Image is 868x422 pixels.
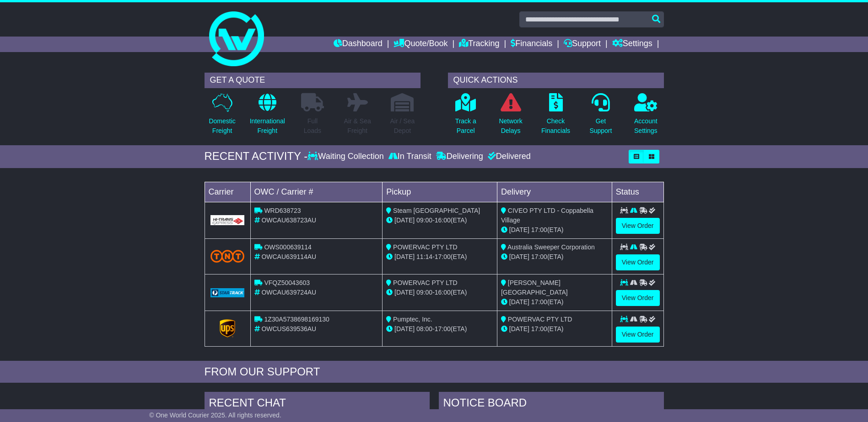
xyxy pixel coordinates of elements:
[210,250,245,262] img: TNT_Domestic.png
[509,226,529,233] span: [DATE]
[612,37,652,52] a: Settings
[386,288,493,297] div: - (ETA)
[501,252,608,262] div: (ETA)
[589,116,612,136] p: Get Support
[264,279,310,286] span: VFQZ50043603
[435,289,451,296] span: 16:00
[459,37,499,52] a: Tracking
[386,216,493,225] div: - (ETA)
[508,316,572,323] span: POWERVAC PTY LTD
[509,325,529,332] span: [DATE]
[531,298,547,306] span: 17:00
[261,289,316,296] span: OWCAU639724AU
[634,93,658,141] a: AccountSettings
[261,253,316,260] span: OWCAU639114AU
[507,243,595,251] span: Australia Sweeper Corporation
[531,226,547,233] span: 17:00
[416,289,432,296] span: 09:00
[511,37,552,52] a: Financials
[394,289,415,296] span: [DATE]
[416,216,432,224] span: 09:00
[394,325,415,332] span: [DATE]
[501,279,568,296] span: [PERSON_NAME][GEOGRAPHIC_DATA]
[205,73,421,88] div: GET A QUOTE
[501,207,593,224] span: CIVEO PTY LTD - Coppabella Village
[390,116,415,136] p: Air / Sea Depot
[455,93,477,141] a: Track aParcel
[531,325,547,332] span: 17:00
[261,325,316,332] span: OWCUS639536AU
[616,254,660,270] a: View Order
[616,290,660,306] a: View Order
[485,152,531,162] div: Delivered
[383,182,497,202] td: Pickup
[394,216,415,224] span: [DATE]
[509,298,529,306] span: [DATE]
[455,116,476,136] p: Track a Parcel
[205,182,250,202] td: Carrier
[301,116,324,136] p: Full Loads
[448,73,664,88] div: QUICK ACTIONS
[394,253,415,260] span: [DATE]
[612,182,663,202] td: Status
[501,297,608,307] div: (ETA)
[386,252,493,262] div: - (ETA)
[509,253,529,260] span: [DATE]
[501,324,608,334] div: (ETA)
[501,225,608,235] div: (ETA)
[249,93,286,141] a: InternationalFreight
[435,216,451,224] span: 16:00
[541,93,571,141] a: CheckFinancials
[209,116,235,136] p: Domestic Freight
[393,279,458,286] span: POWERVAC PTY LTD
[334,37,383,52] a: Dashboard
[564,37,601,52] a: Support
[497,182,612,202] td: Delivery
[250,116,285,136] p: International Freight
[307,152,386,162] div: Waiting Collection
[386,152,434,162] div: In Transit
[344,116,371,136] p: Air & Sea Freight
[439,392,664,417] div: NOTICE BOARD
[393,207,480,214] span: Steam [GEOGRAPHIC_DATA]
[393,243,458,251] span: POWERVAC PTY LTD
[205,392,430,417] div: RECENT CHAT
[210,215,245,225] img: GetCarrierServiceLogo
[250,182,383,202] td: OWC / Carrier #
[261,216,316,224] span: OWCAU638723AU
[394,37,447,52] a: Quote/Book
[434,152,485,162] div: Delivering
[205,150,308,163] div: RECENT ACTIVITY -
[616,327,660,343] a: View Order
[435,325,451,332] span: 17:00
[264,207,301,214] span: WRD638723
[634,116,658,136] p: Account Settings
[499,116,522,136] p: Network Delays
[416,253,432,260] span: 11:14
[264,316,329,323] span: 1Z30A5738698169130
[498,93,523,141] a: NetworkDelays
[435,253,451,260] span: 17:00
[416,325,432,332] span: 08:00
[220,319,235,338] img: GetCarrierServiceLogo
[149,411,281,419] span: © One World Courier 2025. All rights reserved.
[531,253,547,260] span: 17:00
[208,93,236,141] a: DomesticFreight
[541,116,570,136] p: Check Financials
[616,218,660,234] a: View Order
[386,324,493,334] div: - (ETA)
[393,316,432,323] span: Pumptec, Inc.
[264,243,312,251] span: OWS000639114
[589,93,612,141] a: GetSupport
[205,365,664,379] div: FROM OUR SUPPORT
[210,288,245,297] img: GetCarrierServiceLogo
